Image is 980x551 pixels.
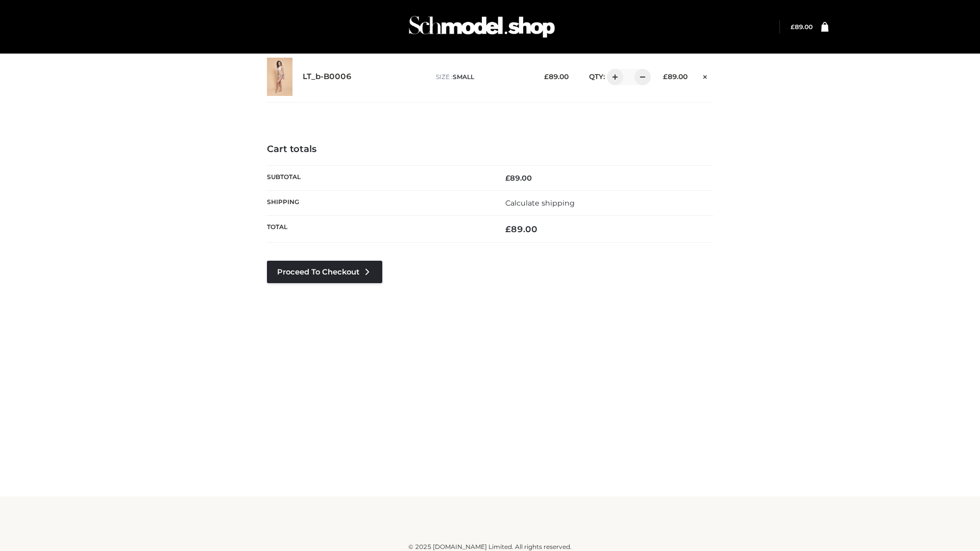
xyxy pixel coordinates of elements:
a: Proceed to Checkout [267,261,382,283]
a: £89.00 [791,23,813,31]
span: £ [663,72,668,81]
a: LT_b-B0006 [303,72,352,82]
th: Total [267,216,490,243]
h4: Cart totals [267,144,713,155]
span: £ [544,72,549,81]
th: Subtotal [267,165,490,190]
p: size : [436,72,528,82]
bdi: 89.00 [505,173,532,183]
span: £ [791,23,795,31]
span: £ [505,173,510,183]
a: Calculate shipping [505,198,575,208]
th: Shipping [267,190,490,215]
span: £ [505,224,511,234]
bdi: 89.00 [544,72,569,81]
bdi: 89.00 [663,72,688,81]
span: SMALL [453,73,474,81]
img: Schmodel Admin 964 [405,7,558,47]
div: QTY: [579,69,647,85]
a: Remove this item [698,69,713,82]
bdi: 89.00 [791,23,813,31]
bdi: 89.00 [505,224,537,234]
